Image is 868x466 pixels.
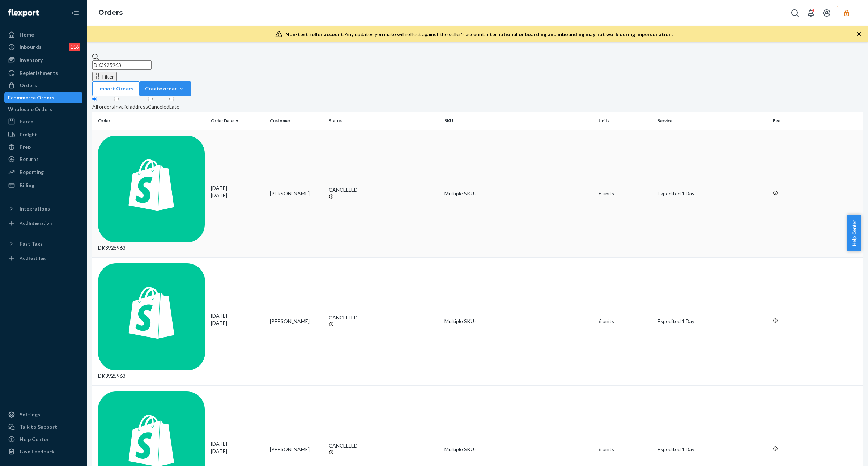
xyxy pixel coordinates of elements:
[20,82,37,89] div: Orders
[596,112,655,130] th: Units
[20,69,58,77] div: Replenishments
[20,156,39,163] div: Returns
[20,56,43,64] div: Inventory
[4,29,82,41] a: Home
[140,81,191,96] button: Create order
[8,9,39,17] img: Flexport logo
[20,448,55,455] div: Give Feedback
[658,446,767,453] p: Expedited 1 Day
[20,255,46,261] div: Add Fast Tag
[92,97,97,101] input: All orders
[4,54,82,66] a: Inventory
[92,72,117,81] button: Filter
[20,240,43,247] div: Fast Tags
[4,179,82,191] a: Billing
[95,73,114,80] div: Filter
[20,436,49,443] div: Help Center
[98,9,123,17] a: Orders
[442,112,596,130] th: SKU
[4,253,82,264] a: Add Fast Tag
[4,421,82,433] a: Talk to Support
[596,258,655,386] td: 6 units
[4,116,82,127] a: Parcel
[326,112,442,130] th: Status
[211,185,264,199] div: [DATE]
[655,112,770,130] th: Service
[69,43,80,51] div: 116
[329,186,439,194] div: CANCELLED
[4,238,82,250] button: Fast Tags
[98,263,205,380] div: DK3925963
[267,258,326,386] td: [PERSON_NAME]
[4,41,82,53] a: Inbounds116
[20,43,42,51] div: Inbounds
[20,423,57,431] div: Talk to Support
[442,258,596,386] td: Multiple SKUs
[4,129,82,140] a: Freight
[4,203,82,215] button: Integrations
[4,80,82,91] a: Orders
[114,103,148,110] div: Invalid address
[20,31,34,38] div: Home
[4,446,82,457] button: Give Feedback
[4,103,82,115] a: Wholesale Orders
[20,182,34,189] div: Billing
[211,312,264,327] div: [DATE]
[820,6,834,20] button: Open account menu
[93,3,128,24] ol: breadcrumbs
[92,103,114,110] div: All orders
[20,220,52,226] div: Add Integration
[114,97,119,101] input: Invalid address
[20,411,40,418] div: Settings
[20,118,35,125] div: Parcel
[20,131,37,138] div: Freight
[485,31,673,37] span: International onboarding and inbounding may not work during impersonation.
[788,6,802,20] button: Open Search Box
[211,448,264,455] p: [DATE]
[208,112,267,130] th: Order Date
[4,166,82,178] a: Reporting
[92,81,140,96] button: Import Orders
[847,215,861,251] button: Help Center
[148,97,153,101] input: Canceled
[148,103,169,110] div: Canceled
[92,60,152,70] input: Search orders
[211,440,264,455] div: [DATE]
[211,192,264,199] p: [DATE]
[8,94,54,101] div: Ecommerce Orders
[804,6,818,20] button: Open notifications
[270,118,323,124] div: Customer
[20,205,50,212] div: Integrations
[596,130,655,258] td: 6 units
[4,409,82,420] a: Settings
[211,319,264,327] p: [DATE]
[92,112,208,130] th: Order
[4,217,82,229] a: Add Integration
[68,6,82,20] button: Close Navigation
[285,31,673,38] div: Any updates you make will reflect against the seller's account.
[770,112,863,130] th: Fee
[20,143,31,151] div: Prep
[98,136,205,252] div: DK3925963
[169,103,179,110] div: Late
[329,314,439,321] div: CANCELLED
[4,92,82,103] a: Ecommerce Orders
[658,318,767,325] p: Expedited 1 Day
[4,153,82,165] a: Returns
[442,130,596,258] td: Multiple SKUs
[169,97,174,101] input: Late
[4,433,82,445] a: Help Center
[20,169,44,176] div: Reporting
[658,190,767,197] p: Expedited 1 Day
[4,141,82,153] a: Prep
[267,130,326,258] td: [PERSON_NAME]
[8,106,52,113] div: Wholesale Orders
[285,31,345,37] span: Non-test seller account:
[329,442,439,449] div: CANCELLED
[145,85,186,92] div: Create order
[4,67,82,79] a: Replenishments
